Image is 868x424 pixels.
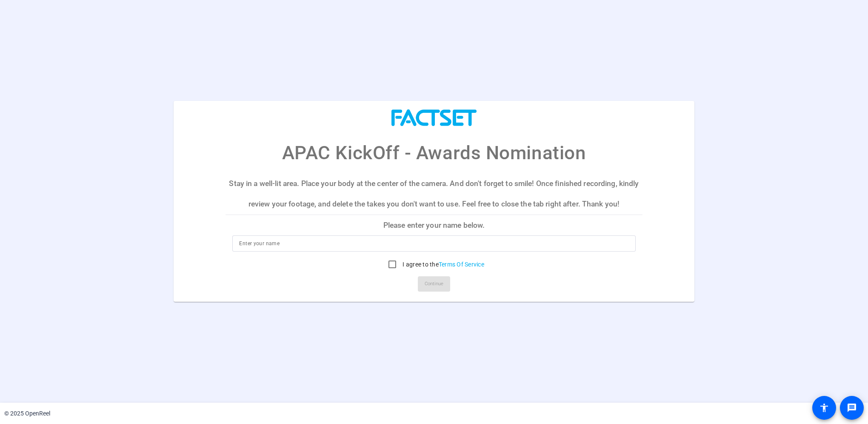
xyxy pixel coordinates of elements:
[226,173,642,215] p: Stay in a well-lit area. Place your body at the center of the camera. And don't forget to smile! ...
[282,139,586,167] p: APAC KickOff - Awards Nomination
[239,238,628,249] input: Enter your name
[391,109,477,126] img: company-logo
[819,403,829,413] mat-icon: accessibility
[439,261,484,268] a: Terms Of Service
[4,409,50,418] div: © 2025 OpenReel
[847,403,857,413] mat-icon: message
[401,260,484,269] label: I agree to the
[226,215,642,235] p: Please enter your name below.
